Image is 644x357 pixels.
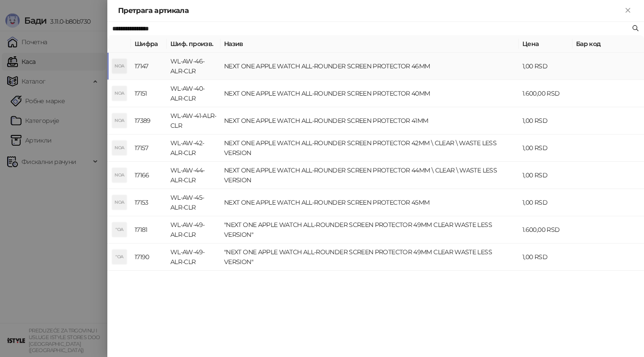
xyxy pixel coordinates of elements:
[167,162,220,189] td: WL-AW-44-ALR-CLR
[167,53,220,80] td: WL-AW-46-ALR-CLR
[167,189,220,216] td: WL-AW-45-ALR-CLR
[112,86,127,101] div: NOA
[220,189,519,216] td: NEXT ONE APPLE WATCH ALL-ROUNDER SCREEN PROTECTOR 45MM
[112,195,127,210] div: NOA
[519,189,572,216] td: 1,00 RSD
[167,134,220,162] td: WL-AW-42-ALR-CLR
[131,134,167,162] td: 17157
[519,244,572,271] td: 1,00 RSD
[112,141,127,155] div: NOA
[572,35,644,53] th: Бар код
[519,35,572,53] th: Цена
[131,162,167,189] td: 17166
[519,162,572,189] td: 1,00 RSD
[220,35,519,53] th: Назив
[112,250,127,264] div: "OA
[220,107,519,134] td: NEXT ONE APPLE WATCH ALL-ROUNDER SCREEN PROTECTOR 41MM
[167,35,220,53] th: Шиф. произв.
[519,216,572,244] td: 1.600,00 RSD
[131,216,167,244] td: 17181
[519,134,572,162] td: 1,00 RSD
[131,189,167,216] td: 17153
[167,80,220,107] td: WL-AW-40-ALR-CLR
[623,5,633,16] button: Close
[220,80,519,107] td: NEXT ONE APPLE WATCH ALL-ROUNDER SCREEN PROTECTOR 40MM
[167,216,220,244] td: WL-AW-49-ALR-CLR
[220,134,519,162] td: NEXT ONE APPLE WATCH ALL-ROUNDER SCREEN PROTECTOR 42MM \ CLEAR \ WASTE LESS VERSION
[519,80,572,107] td: 1.600,00 RSD
[167,107,220,134] td: WL-AW-41-ALR-CLR
[519,53,572,80] td: 1,00 RSD
[220,216,519,244] td: "NEXT ONE APPLE WATCH ALL-ROUNDER SCREEN PROTECTOR 49MM CLEAR WASTE LESS VERSION"
[112,113,127,128] div: NOA
[220,53,519,80] td: NEXT ONE APPLE WATCH ALL-ROUNDER SCREEN PROTECTOR 46MM
[131,35,167,53] th: Шифра
[131,244,167,271] td: 17190
[220,162,519,189] td: NEXT ONE APPLE WATCH ALL-ROUNDER SCREEN PROTECTOR 44MM \ CLEAR \ WASTE LESS VERSION
[131,107,167,134] td: 17389
[118,5,623,16] div: Претрага артикала
[112,223,127,237] div: "OA
[167,244,220,271] td: WL-AW-49-ALR-CLR
[519,107,572,134] td: 1,00 RSD
[112,168,127,182] div: NOA
[131,80,167,107] td: 17151
[112,59,127,73] div: NOA
[131,53,167,80] td: 17147
[220,244,519,271] td: "NEXT ONE APPLE WATCH ALL-ROUNDER SCREEN PROTECTOR 49MM CLEAR WASTE LESS VERSION"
